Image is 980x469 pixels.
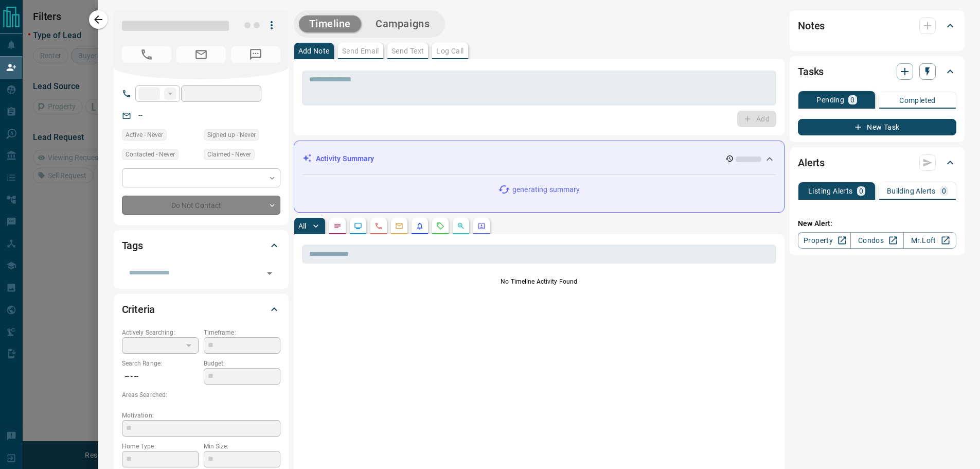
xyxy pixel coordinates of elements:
[354,222,362,230] svg: Lead Browsing Activity
[126,149,175,160] span: Contacted - Never
[122,359,199,368] p: Search Range:
[899,97,936,104] p: Completed
[207,130,256,140] span: Signed up - Never
[122,442,199,451] p: Home Type:
[512,184,580,195] p: generating summary
[138,111,142,119] a: --
[302,149,776,168] div: Activity Summary
[798,59,956,84] div: Tasks
[798,119,956,135] button: New Task
[204,359,280,368] p: Budget:
[122,368,199,385] p: -- - --
[122,297,280,322] div: Criteria
[850,96,854,103] p: 0
[122,411,280,420] p: Motivation:
[798,218,956,229] p: New Alert:
[316,153,375,164] p: Activity Summary
[798,154,825,171] h2: Alerts
[859,187,863,195] p: 0
[176,46,226,63] span: No Email
[122,233,280,258] div: Tags
[365,15,440,32] button: Campaigns
[204,442,280,451] p: Min Size:
[903,232,956,249] a: Mr.Loft
[122,390,280,399] p: Areas Searched:
[942,187,946,195] p: 0
[122,237,143,254] h2: Tags
[231,46,280,63] span: No Number
[375,222,383,230] svg: Calls
[798,150,956,175] div: Alerts
[298,222,307,230] p: All
[299,15,362,32] button: Timeline
[798,232,851,249] a: Property
[798,18,825,34] h2: Notes
[798,63,824,80] h2: Tasks
[207,149,251,160] span: Claimed - Never
[395,222,403,230] svg: Emails
[122,328,199,337] p: Actively Searching:
[122,196,280,215] div: Do Not Contact
[798,13,956,38] div: Notes
[436,222,444,230] svg: Requests
[298,47,330,55] p: Add Note
[850,232,903,249] a: Condos
[122,46,171,63] span: No Number
[816,96,844,103] p: Pending
[887,187,936,195] p: Building Alerts
[122,301,155,318] h2: Criteria
[477,222,486,230] svg: Agent Actions
[457,222,465,230] svg: Opportunities
[204,328,280,337] p: Timeframe:
[262,266,277,281] button: Open
[126,130,163,140] span: Active - Never
[808,187,853,195] p: Listing Alerts
[333,222,342,230] svg: Notes
[416,222,424,230] svg: Listing Alerts
[302,277,777,286] p: No Timeline Activity Found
